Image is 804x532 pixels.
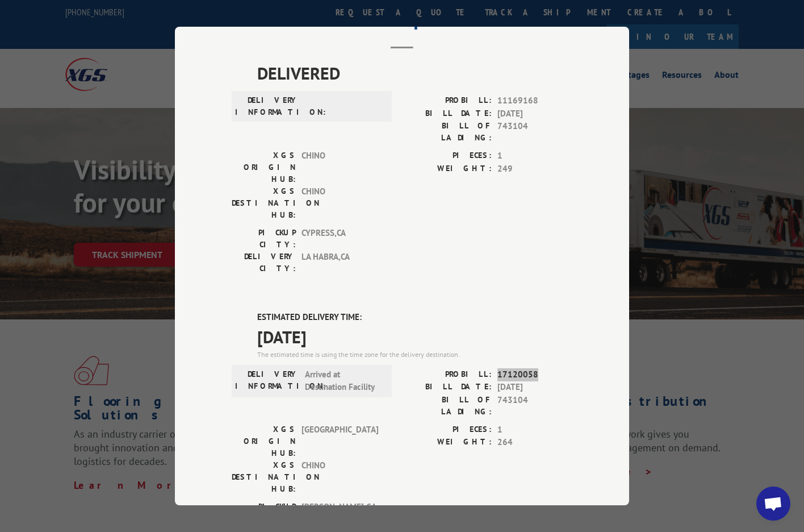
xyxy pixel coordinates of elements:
label: PICKUP CITY: [232,500,296,524]
span: 743104 [497,120,572,144]
span: 264 [497,436,572,449]
span: CHINO [301,459,378,494]
span: DELIVERED [257,60,572,86]
label: XGS DESTINATION HUB: [232,459,296,494]
span: [DATE] [497,381,572,394]
label: ESTIMATED DELIVERY TIME: [257,311,572,324]
label: DELIVERY INFORMATION: [235,368,299,393]
span: 1 [497,423,572,436]
label: XGS ORIGIN HUB: [232,423,296,459]
span: LA HABRA , CA [301,251,378,275]
span: [GEOGRAPHIC_DATA] [301,423,378,459]
div: The estimated time is using the time zone for the delivery destination. [257,349,572,359]
label: WEIGHT: [402,436,492,449]
span: CHINO [301,149,378,185]
span: CYPRESS , CA [301,227,378,251]
label: XGS ORIGIN HUB: [232,149,296,185]
label: XGS DESTINATION HUB: [232,185,296,221]
span: CHINO [301,185,378,221]
span: Arrived at Destination Facility [305,368,382,393]
div: Open chat [756,487,790,521]
span: [DATE] [497,107,572,120]
label: PIECES: [402,149,492,163]
span: [PERSON_NAME] , GA [301,500,378,524]
label: BILL OF LADING: [402,393,492,417]
h2: Track Shipment [232,10,572,32]
label: PROBILL: [402,94,492,107]
label: BILL OF LADING: [402,120,492,144]
label: DELIVERY INFORMATION: [235,94,299,118]
span: 249 [497,162,572,175]
label: BILL DATE: [402,381,492,394]
label: PIECES: [402,423,492,436]
span: [DATE] [257,323,572,349]
label: DELIVERY CITY: [232,251,296,275]
span: 11169168 [497,94,572,107]
label: PICKUP CITY: [232,227,296,251]
span: 1 [497,149,572,163]
label: BILL DATE: [402,107,492,120]
span: 743104 [497,393,572,417]
span: 17120058 [497,368,572,381]
label: WEIGHT: [402,162,492,175]
label: PROBILL: [402,368,492,381]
